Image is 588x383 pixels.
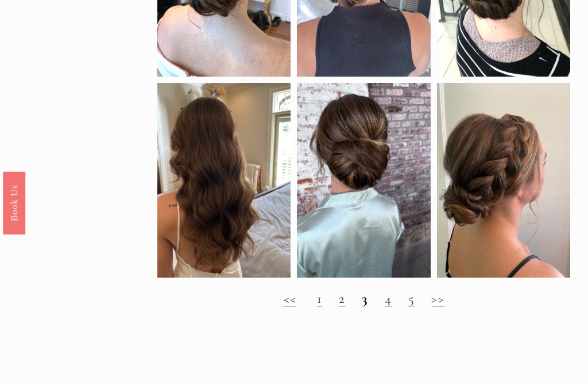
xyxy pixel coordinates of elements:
[431,290,444,307] a: >>
[339,290,345,307] a: 2
[408,290,415,307] a: 5
[385,290,392,307] a: 4
[317,290,322,307] a: 1
[284,290,296,307] a: <<
[362,290,368,307] strong: 3
[3,171,25,234] a: Book Us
